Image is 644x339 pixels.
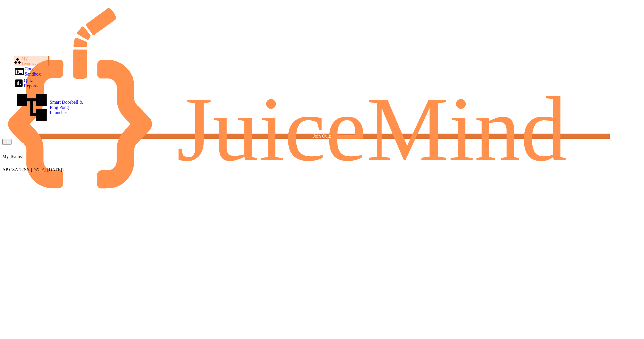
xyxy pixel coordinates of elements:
a: Code Sandbox [14,66,41,78]
div: Code Sandbox [14,66,41,77]
div: AP CSA 1 (SY [DATE]-[DATE]) [2,167,642,172]
div: My Teams [2,154,22,159]
a: Join Quiz [34,134,610,139]
a: Quiz Reports [14,78,38,90]
img: logo-orange.svg [8,8,636,188]
a: My Teams/Classes [14,56,49,66]
div: My Account [7,139,11,145]
div: AP CSA 1 (SY [DATE]-[DATE]) [2,159,642,172]
div: My Notifications [2,139,7,145]
div: My Teams/Classes [14,56,48,66]
div: Smart Doorbell & Ping Pong Launcher [14,89,86,125]
a: Smart Doorbell & Ping Pong Launcher [14,89,86,126]
div: Quiz Reports [14,78,38,88]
